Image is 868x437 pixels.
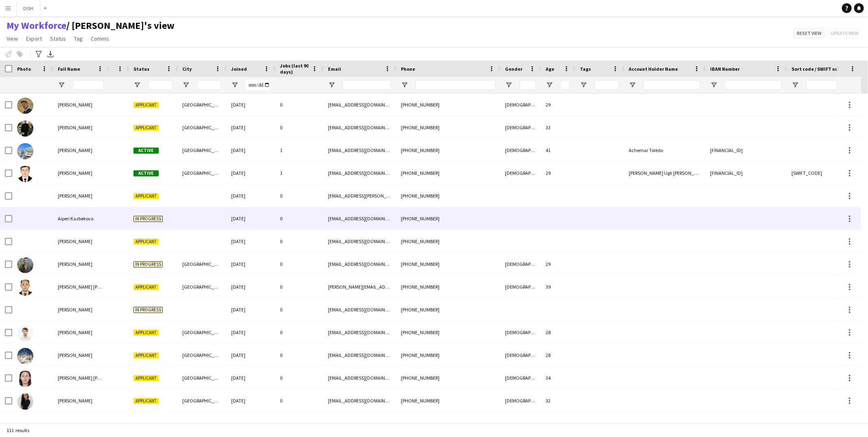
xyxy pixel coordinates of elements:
[275,93,323,116] div: 0
[396,321,500,344] div: [PHONE_NUMBER]
[806,80,863,90] input: Sort code / SWIFT number Filter Input
[500,412,541,435] div: [DEMOGRAPHIC_DATA]
[323,412,396,435] div: [EMAIL_ADDRESS][DOMAIN_NAME]
[275,412,323,435] div: 0
[500,389,541,412] div: [DEMOGRAPHIC_DATA]
[197,80,221,90] input: City Filter Input
[133,352,159,359] span: Applicant
[323,116,396,139] div: [EMAIL_ADDRESS][DOMAIN_NAME]
[177,276,226,298] div: [GEOGRAPHIC_DATA]
[23,33,45,44] a: Export
[226,253,275,275] div: [DATE]
[58,215,94,222] span: Aiperi Kazbekova
[72,80,104,90] input: Full Name Filter Input
[17,371,33,387] img: Ana Elizabeth Fuentes Hinostroza
[58,261,92,267] span: [PERSON_NAME]
[58,284,128,290] span: [PERSON_NAME] [PERSON_NAME]
[396,230,500,252] div: [PHONE_NUMBER]
[629,147,663,153] span: Achernar Toledo
[226,276,275,298] div: [DATE]
[323,367,396,389] div: [EMAIL_ADDRESS][DOMAIN_NAME]
[182,66,192,72] span: City
[226,367,275,389] div: [DATE]
[396,367,500,389] div: [PHONE_NUMBER]
[275,389,323,412] div: 0
[58,329,92,335] span: [PERSON_NAME]
[505,66,523,72] span: Gender
[560,80,570,90] input: Age Filter Input
[246,80,270,90] input: Joined Filter Input
[629,66,678,72] span: Account Holder Name
[323,162,396,184] div: [EMAIL_ADDRESS][DOMAIN_NAME]
[791,66,850,72] span: Sort code / SWIFT number
[275,344,323,366] div: 0
[710,66,740,72] span: IBAN Number
[275,185,323,207] div: 0
[133,125,159,131] span: Applicant
[91,35,109,42] span: Comms
[177,389,226,412] div: [GEOGRAPHIC_DATA]
[226,93,275,116] div: [DATE]
[275,298,323,321] div: 0
[323,298,396,321] div: [EMAIL_ADDRESS][DOMAIN_NAME]
[520,80,536,90] input: Gender Filter Input
[133,102,159,108] span: Applicant
[275,139,323,161] div: 1
[17,98,33,114] img: Abdelmoula habib Mouley
[58,352,92,358] span: [PERSON_NAME]
[396,93,500,116] div: [PHONE_NUMBER]
[177,344,226,366] div: [GEOGRAPHIC_DATA]
[7,35,18,42] span: View
[177,412,226,435] div: [GEOGRAPHIC_DATA]
[500,367,541,389] div: [DEMOGRAPHIC_DATA]
[58,398,92,404] span: [PERSON_NAME]
[50,35,66,42] span: Status
[275,253,323,275] div: 0
[546,66,554,72] span: Age
[710,147,743,153] span: [FINANCIAL_ID]
[396,276,500,298] div: [PHONE_NUMBER]
[323,207,396,230] div: [EMAIL_ADDRESS][DOMAIN_NAME]
[17,143,33,159] img: Ache Toledo
[177,162,226,184] div: [GEOGRAPHIC_DATA]
[541,344,575,366] div: 28
[133,170,159,176] span: Active
[323,253,396,275] div: [EMAIL_ADDRESS][DOMAIN_NAME]
[58,193,92,199] span: [PERSON_NAME]
[794,28,824,38] button: Reset view
[17,0,40,16] button: DISH
[226,139,275,161] div: [DATE]
[17,348,33,364] img: Amirkhon Irgashev
[629,81,636,89] button: Open Filter Menu
[541,276,575,298] div: 39
[275,276,323,298] div: 0
[396,162,500,184] div: [PHONE_NUMBER]
[500,344,541,366] div: [DEMOGRAPHIC_DATA]
[323,185,396,207] div: [EMAIL_ADDRESS][PERSON_NAME][DOMAIN_NAME]
[710,81,717,89] button: Open Filter Menu
[541,139,575,161] div: 41
[7,20,66,32] a: My Workforce
[87,33,112,44] a: Comms
[226,389,275,412] div: [DATE]
[280,63,308,75] span: Jobs (last 90 days)
[177,367,226,389] div: [GEOGRAPHIC_DATA]
[17,166,33,182] img: Afzal Azimov
[226,185,275,207] div: [DATE]
[47,33,69,44] a: Status
[396,298,500,321] div: [PHONE_NUMBER]
[791,170,822,176] span: [SWIFT_CODE]
[275,116,323,139] div: 0
[396,116,500,139] div: [PHONE_NUMBER]
[580,66,591,72] span: Tags
[58,307,92,313] span: [PERSON_NAME]
[133,330,159,336] span: Applicant
[231,66,247,72] span: Joined
[177,93,226,116] div: [GEOGRAPHIC_DATA]
[323,276,396,298] div: [PERSON_NAME][EMAIL_ADDRESS][PERSON_NAME][PERSON_NAME][DOMAIN_NAME]
[133,148,159,154] span: Active
[275,207,323,230] div: 0
[725,80,782,90] input: IBAN Number Filter Input
[58,102,92,108] span: [PERSON_NAME]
